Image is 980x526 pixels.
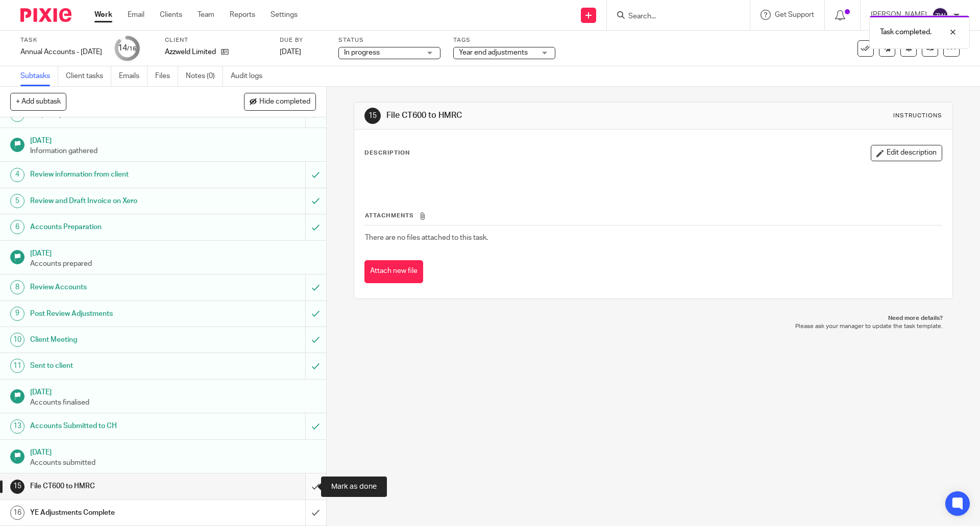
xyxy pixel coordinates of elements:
label: Tags [453,36,555,44]
span: [DATE] [280,48,301,56]
span: In progress [344,49,380,56]
a: Files [155,66,178,86]
label: Task [20,36,102,44]
a: Email [128,10,144,20]
p: Task completed. [880,27,932,37]
div: 5 [10,194,24,208]
h1: YE Adjustments Complete [30,505,207,520]
h1: Client Meeting [30,332,207,347]
h1: Accounts Submitted to CH [30,418,207,434]
button: Attach new file [364,260,423,283]
a: Clients [160,10,182,20]
a: Subtasks [20,66,58,86]
h1: [DATE] [30,445,316,458]
h1: [DATE] [30,246,316,259]
small: /16 [127,46,136,52]
div: 4 [10,168,24,182]
h1: File CT600 to HMRC [386,110,675,121]
img: Pixie [20,8,71,22]
h1: File CT600 to HMRC [30,479,207,494]
button: + Add subtask [10,93,66,110]
label: Due by [280,36,326,44]
h1: [DATE] [30,133,316,146]
div: 11 [10,359,24,373]
h1: Review Accounts [30,280,207,295]
div: 13 [10,419,24,434]
div: Annual Accounts - [DATE] [20,47,102,57]
h1: Accounts Preparation [30,219,207,235]
div: 14 [118,42,136,54]
span: Attachments [365,213,414,218]
p: Accounts submitted [30,458,316,468]
h1: [DATE] [30,385,316,397]
div: 16 [10,506,24,520]
div: 15 [10,480,24,494]
div: 15 [364,108,381,124]
h1: Sent to client [30,358,207,373]
div: Annual Accounts - July 2025 [20,47,102,57]
label: Status [338,36,440,44]
p: Need more details? [364,314,942,322]
img: svg%3E [932,7,948,23]
a: Client tasks [66,66,111,86]
div: 8 [10,280,24,294]
p: Azzweld Limited [165,47,216,57]
a: Work [94,10,112,20]
a: Notes (0) [186,66,223,86]
h1: Post Review Adjustments [30,306,207,321]
a: Reports [230,10,255,20]
div: 6 [10,220,24,234]
a: Settings [271,10,298,20]
div: 9 [10,307,24,321]
span: There are no files attached to this task. [365,234,488,241]
a: Emails [119,66,148,86]
span: Year end adjustments [459,49,528,56]
p: Description [364,149,410,157]
p: Please ask your manager to update the task template. [364,322,942,331]
div: Instructions [893,112,942,120]
h1: Review information from client [30,167,207,182]
label: Client [165,36,267,44]
span: Hide completed [259,98,310,106]
h1: Review and Draft Invoice on Xero [30,193,207,209]
p: Accounts prepared [30,259,316,269]
p: Information gathered [30,146,316,156]
div: 10 [10,333,24,347]
button: Edit description [871,145,942,161]
button: Hide completed [244,93,316,110]
p: Accounts finalised [30,397,316,408]
a: Audit logs [231,66,270,86]
a: Team [198,10,214,20]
